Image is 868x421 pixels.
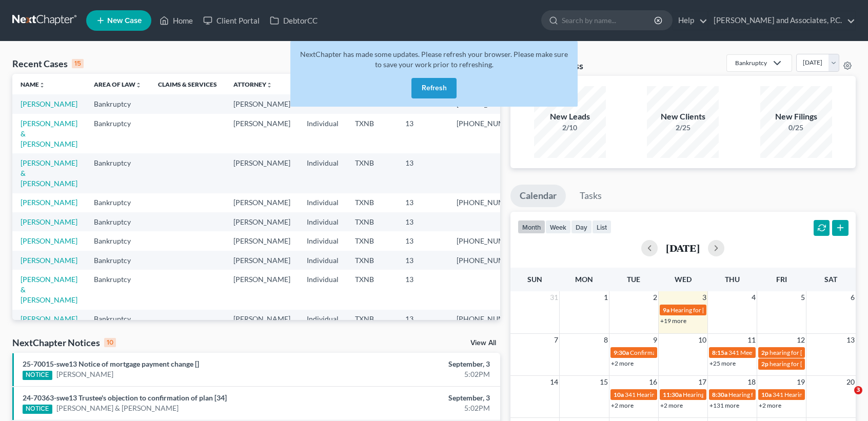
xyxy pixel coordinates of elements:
[708,11,855,30] a: [PERSON_NAME] and Associates, P.C.
[21,81,45,88] a: Nameunfold_more
[39,82,45,88] i: unfold_more
[397,193,448,212] td: 13
[625,391,792,398] span: 341 Hearing for Enviro-Tech Complete Systems & Services, LLC
[592,220,611,234] button: list
[666,243,700,253] h2: [DATE]
[751,291,757,304] span: 4
[21,158,77,188] a: [PERSON_NAME] & [PERSON_NAME]
[86,94,150,113] td: Bankruptcy
[86,153,150,193] td: Bankruptcy
[728,391,808,398] span: Hearing for [PERSON_NAME]
[549,376,559,388] span: 14
[553,334,559,346] span: 7
[225,251,299,270] td: [PERSON_NAME]
[527,275,542,284] span: Sun
[225,153,299,193] td: [PERSON_NAME]
[448,231,528,250] td: [PHONE_NUMBER]
[614,349,629,356] span: 9:30a
[599,376,609,388] span: 15
[712,349,727,356] span: 8:15a
[21,275,77,304] a: [PERSON_NAME] & [PERSON_NAME]
[545,220,571,234] button: week
[198,11,265,30] a: Client Portal
[265,11,323,30] a: DebtorCC
[107,17,142,25] span: New Case
[603,291,609,304] span: 1
[341,369,489,379] div: 5:02PM
[225,193,299,212] td: [PERSON_NAME]
[225,212,299,231] td: [PERSON_NAME]
[23,359,199,368] a: 25-70015-swe13 Notice of mortgage payment change []
[233,81,272,88] a: Attorneyunfold_more
[86,270,150,309] td: Bankruptcy
[397,212,448,231] td: 13
[448,193,528,212] td: [PHONE_NUMBER]
[397,251,448,270] td: 13
[299,193,347,212] td: Individual
[299,212,347,231] td: Individual
[761,391,772,398] span: 10a
[796,376,806,388] span: 19
[347,251,397,270] td: TXNB
[86,251,150,270] td: Bankruptcy
[347,212,397,231] td: TXNB
[448,114,528,153] td: [PHONE_NUMBER]
[845,334,856,346] span: 13
[448,251,528,270] td: [PHONE_NUMBER]
[833,386,858,411] iframe: Intercom live chat
[299,114,347,153] td: Individual
[397,270,448,309] td: 13
[760,111,832,123] div: New Filings
[150,74,225,94] th: Claims & Services
[776,275,787,284] span: Fri
[570,185,611,207] a: Tasks
[549,291,559,304] span: 31
[12,336,116,349] div: NextChapter Notices
[800,291,806,304] span: 5
[673,11,707,30] a: Help
[697,376,707,388] span: 17
[518,220,545,234] button: month
[725,275,740,284] span: Thu
[135,82,142,88] i: unfold_more
[266,82,272,88] i: unfold_more
[23,371,52,380] div: NOTICE
[759,402,781,409] a: +2 more
[56,403,179,413] a: [PERSON_NAME] & [PERSON_NAME]
[660,402,683,409] a: +2 more
[341,403,489,413] div: 5:02PM
[397,231,448,250] td: 13
[21,119,77,148] a: [PERSON_NAME] & [PERSON_NAME]
[611,359,634,367] a: +2 more
[299,153,347,193] td: Individual
[347,231,397,250] td: TXNB
[23,405,52,414] div: NOTICE
[21,256,77,265] a: [PERSON_NAME]
[299,310,347,329] td: Individual
[299,231,347,250] td: Individual
[86,114,150,153] td: Bankruptcy
[104,338,116,347] div: 10
[683,391,763,398] span: Hearing for [PERSON_NAME]
[701,291,707,304] span: 3
[562,11,656,30] input: Search by name...
[648,376,658,388] span: 16
[225,114,299,153] td: [PERSON_NAME]
[534,111,606,123] div: New Leads
[824,275,837,284] span: Sat
[712,391,727,398] span: 8:30a
[761,349,768,356] span: 2p
[225,231,299,250] td: [PERSON_NAME]
[627,275,640,284] span: Tue
[652,291,658,304] span: 2
[300,50,568,69] span: NextChapter has made some updates. Please refresh your browser. Please make sure to save your wor...
[697,334,707,346] span: 10
[397,114,448,153] td: 13
[21,217,77,226] a: [PERSON_NAME]
[850,291,856,304] span: 6
[23,393,227,402] a: 24-70363-swe13 Trustee's objection to confirmation of plan [34]
[670,306,751,314] span: Hearing for [PERSON_NAME]
[510,185,566,207] a: Calendar
[12,57,84,70] div: Recent Cases
[154,11,198,30] a: Home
